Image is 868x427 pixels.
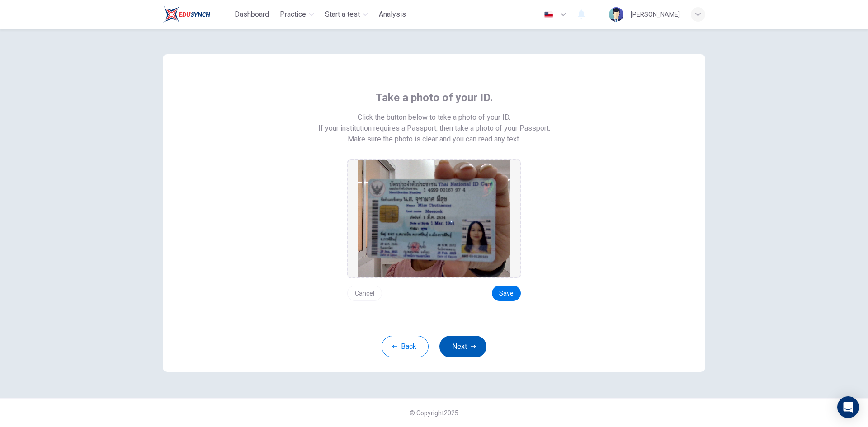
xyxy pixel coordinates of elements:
[543,11,554,18] img: en
[163,5,210,23] img: Train Test logo
[379,9,406,20] span: Analysis
[631,9,680,20] div: [PERSON_NAME]
[231,6,273,23] button: Dashboard
[410,409,458,417] span: © Copyright 2025
[347,286,382,301] button: Cancel
[235,9,269,20] span: Dashboard
[321,6,372,23] button: Start a test
[318,112,550,134] span: Click the button below to take a photo of your ID. If your institution requires a Passport, then ...
[358,160,510,277] img: preview screemshot
[280,9,306,20] span: Practice
[439,336,486,357] button: Next
[348,134,520,145] span: Make sure the photo is clear and you can read any text.
[492,286,521,301] button: Save
[375,6,410,23] button: Analysis
[382,336,429,357] button: Back
[325,9,360,20] span: Start a test
[376,90,493,105] span: Take a photo of your ID.
[276,6,318,23] button: Practice
[163,5,231,23] a: Train Test logo
[837,396,859,418] div: Open Intercom Messenger
[609,7,623,22] img: Profile picture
